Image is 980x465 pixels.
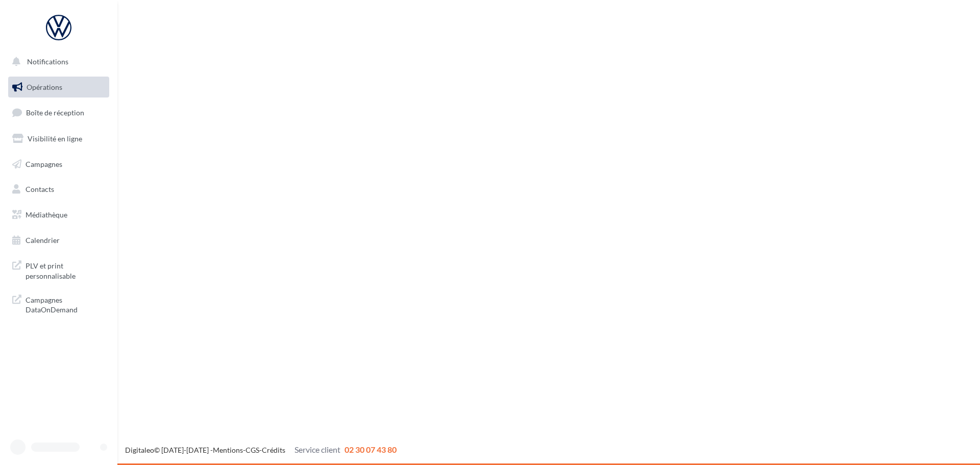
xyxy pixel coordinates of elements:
a: Boîte de réception [6,102,111,124]
span: Visibilité en ligne [28,134,82,143]
button: Notifications [6,51,107,72]
a: Campagnes [6,154,111,175]
a: Médiathèque [6,204,111,226]
span: PLV et print personnalisable [26,259,105,281]
span: Calendrier [26,236,60,244]
span: 02 30 07 43 80 [345,445,397,454]
span: Opérations [27,83,62,91]
span: Médiathèque [26,210,67,219]
a: Contacts [6,179,111,200]
span: © [DATE]-[DATE] - - - [125,446,397,454]
span: Contacts [26,185,54,193]
span: Campagnes DataOnDemand [26,293,105,315]
a: CGS [246,446,259,454]
a: Visibilité en ligne [6,128,111,150]
span: Campagnes [26,159,62,168]
a: Calendrier [6,230,111,251]
a: Crédits [262,446,285,454]
span: Boîte de réception [26,108,84,117]
a: Digitaleo [125,446,154,454]
a: Opérations [6,77,111,98]
a: Mentions [213,446,243,454]
span: Notifications [27,57,68,66]
a: Campagnes DataOnDemand [6,289,111,319]
span: Service client [295,445,340,454]
a: PLV et print personnalisable [6,255,111,285]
